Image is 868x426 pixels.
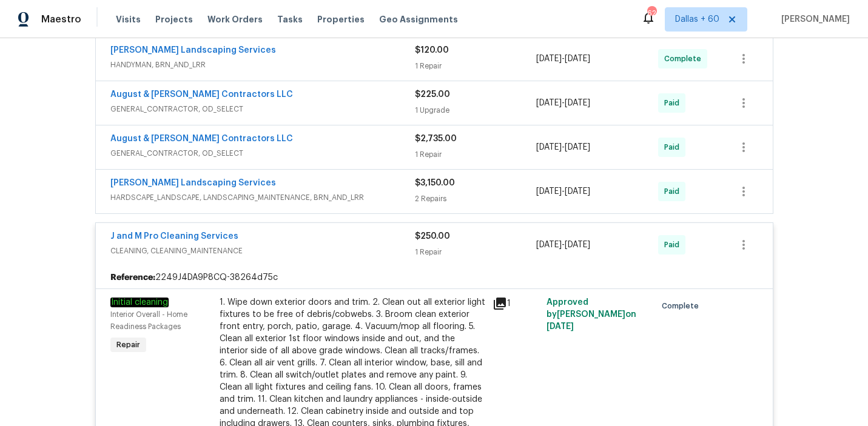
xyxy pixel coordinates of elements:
span: - [536,185,590,198]
div: 1 Repair [415,60,537,72]
a: August & [PERSON_NAME] Contractors LLC [110,90,293,99]
span: $3,150.00 [415,179,455,187]
span: $225.00 [415,90,450,99]
span: Repair [112,339,145,351]
span: [DATE] [565,143,590,151]
b: Reference: [110,271,155,284]
span: HANDYMAN, BRN_AND_LRR [110,59,415,71]
span: GENERAL_CONTRACTOR, OD_SELECT [110,103,415,115]
a: [PERSON_NAME] Landscaping Services [110,179,276,187]
span: [DATE] [536,143,562,151]
span: HARDSCAPE_LANDSCAPE, LANDSCAPING_MAINTENANCE, BRN_AND_LRR [110,191,415,204]
span: [DATE] [565,99,590,107]
span: Properties [317,13,365,25]
span: [PERSON_NAME] [776,13,850,25]
span: - [536,141,590,153]
span: [DATE] [536,187,562,196]
span: Work Orders [207,13,263,25]
span: Geo Assignments [379,13,458,25]
span: $120.00 [415,46,449,55]
span: - [536,239,590,251]
a: August & [PERSON_NAME] Contractors LLC [110,135,293,143]
span: $250.00 [415,232,450,241]
span: Projects [155,13,193,25]
a: J and M Pro Cleaning Services [110,232,238,241]
a: [PERSON_NAME] Landscaping Services [110,46,276,55]
span: Interior Overall - Home Readiness Packages [110,311,187,330]
span: [DATE] [565,241,590,249]
span: [DATE] [565,187,590,196]
span: Visits [116,13,141,25]
span: Paid [664,239,684,251]
span: Paid [664,97,684,109]
span: Maestro [41,13,81,25]
div: 1 [493,296,540,311]
span: CLEANING, CLEANING_MAINTENANCE [110,245,415,257]
span: $2,735.00 [415,135,457,143]
span: Complete [664,53,706,65]
div: 620 [647,7,656,19]
span: GENERAL_CONTRACTOR, OD_SELECT [110,147,415,159]
div: 1 Repair [415,148,537,161]
span: Complete [662,300,704,312]
span: [DATE] [536,99,562,107]
span: [DATE] [565,55,590,63]
span: [DATE] [536,55,562,63]
span: - [536,53,590,65]
span: Paid [664,141,684,153]
span: - [536,97,590,109]
span: Paid [664,185,684,198]
span: Tasks [277,15,303,24]
span: Approved by [PERSON_NAME] on [547,298,636,331]
span: [DATE] [536,241,562,249]
div: 1 Upgrade [415,104,537,116]
span: [DATE] [547,322,574,331]
span: Dallas + 60 [675,13,719,25]
div: 2 Repairs [415,193,537,205]
em: Initial cleaning [110,298,169,307]
div: 2249J4DA9P8CQ-38264d75c [96,267,773,288]
div: 1 Repair [415,246,537,258]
